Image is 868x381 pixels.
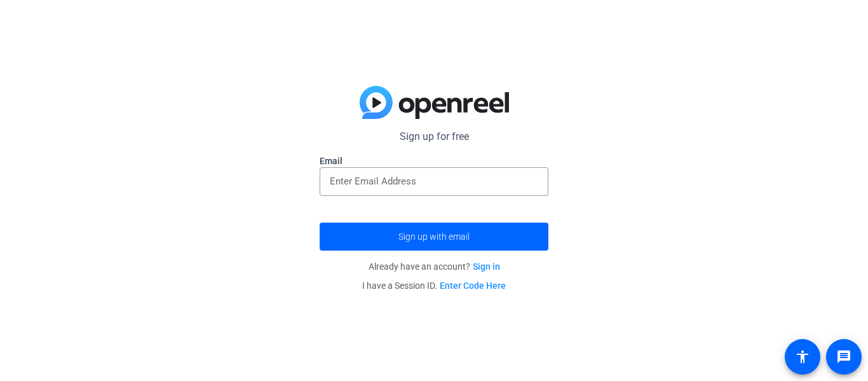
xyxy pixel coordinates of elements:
mat-icon: message [836,349,851,364]
a: Enter Code Here [440,281,506,291]
mat-icon: accessibility [795,349,810,364]
p: Sign up for free [320,129,548,144]
button: Sign up with email [320,223,548,251]
input: Enter Email Address [330,174,538,189]
img: blue-gradient.svg [360,86,509,119]
span: I have a Session ID. [362,281,506,291]
a: Sign in [473,261,500,272]
label: Email [320,155,548,167]
span: Already have an account? [369,261,500,272]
